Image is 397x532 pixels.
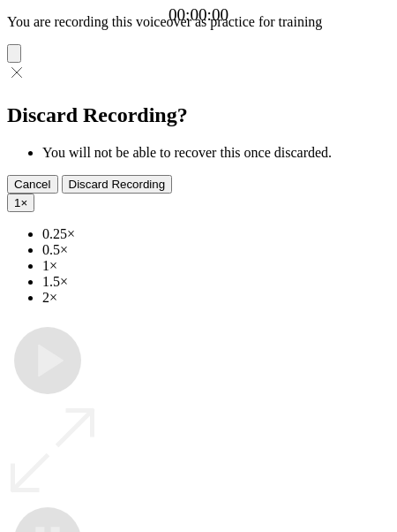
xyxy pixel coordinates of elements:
button: Discard Recording [62,175,173,194]
button: 1× [7,194,34,212]
li: 0.5× [42,242,390,258]
li: 1.5× [42,274,390,290]
li: 1× [42,258,390,274]
a: 00:00:00 [169,5,228,25]
li: You will not be able to recover this once discarded. [42,145,390,161]
span: 1 [14,196,20,209]
li: 2× [42,290,390,306]
li: 0.25× [42,226,390,242]
p: You are recording this voiceover as practice for training [7,14,390,30]
button: Cancel [7,175,58,194]
h2: Discard Recording? [7,103,390,127]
